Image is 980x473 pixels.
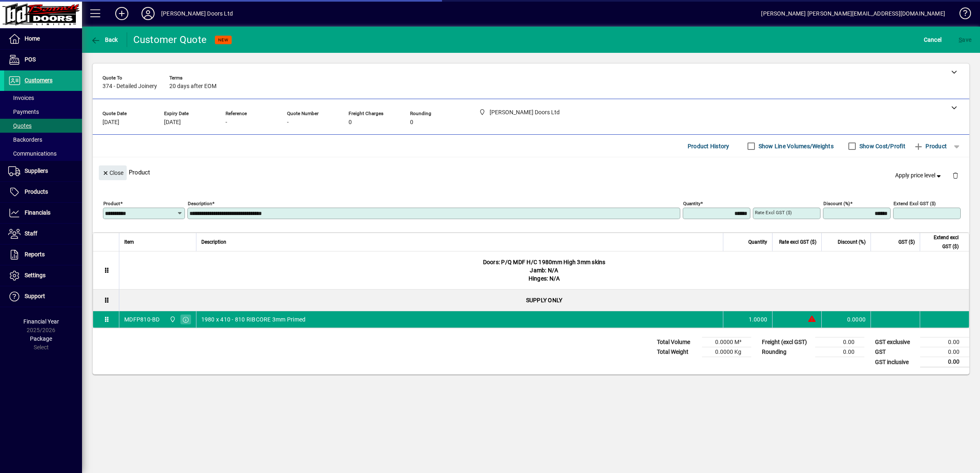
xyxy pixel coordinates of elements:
label: Show Cost/Profit [858,142,905,150]
a: Financials [4,203,82,223]
span: Extend excl GST ($) [925,233,959,251]
button: Back [89,32,120,47]
div: MDFP810-BD [124,315,160,324]
a: Reports [4,244,82,265]
span: Financial Year [23,318,59,325]
a: Staff [4,224,82,244]
mat-label: Extend excl GST ($) [893,201,936,206]
span: Settings [25,272,46,278]
span: Package [30,335,52,342]
span: Back [91,36,118,43]
span: Financials [25,209,50,216]
span: Close [102,166,123,180]
a: Home [4,29,82,49]
button: Delete [946,165,965,185]
span: Product [914,140,947,153]
app-page-header-button: Back [82,32,127,47]
div: SUPPLY ONLY [119,290,969,311]
td: Total Volume [653,337,702,347]
div: Doors: P/Q MDF H/C 1980mm High 3mm skins Jamb: N/A Hinges: N/A [119,251,969,289]
span: Quantity [748,238,767,247]
app-page-header-button: Delete [946,172,965,179]
td: 0.00 [920,357,969,367]
span: Rate excl GST ($) [779,238,816,247]
mat-label: Quantity [683,201,700,206]
mat-label: Discount (%) [823,201,850,206]
span: Products [25,188,48,195]
span: Payments [8,109,39,115]
a: Knowledge Base [953,2,970,28]
span: Invoices [8,95,34,101]
td: GST [871,347,920,357]
span: NEW [218,37,228,43]
td: 0.00 [920,347,969,357]
td: 0.0000 M³ [702,337,751,347]
a: Settings [4,265,82,286]
span: Reports [25,251,45,258]
span: ave [959,33,971,46]
td: 0.0000 [821,311,871,328]
span: S [959,36,962,43]
a: Suppliers [4,161,82,181]
span: Bennett Doors Ltd [167,315,177,324]
span: Home [25,35,40,42]
span: 0 [410,119,413,126]
div: Customer Quote [133,33,207,46]
span: 0 [349,119,352,126]
button: Save [957,32,973,47]
mat-label: Product [103,201,120,206]
td: GST exclusive [871,337,920,347]
span: [DATE] [103,119,119,126]
button: Close [99,165,127,180]
button: Apply price level [892,168,946,183]
div: [PERSON_NAME] [PERSON_NAME][EMAIL_ADDRESS][DOMAIN_NAME] [761,7,945,20]
span: Communications [8,150,57,157]
a: Communications [4,147,82,161]
a: Products [4,182,82,202]
span: Customers [25,77,52,84]
td: 0.0000 Kg [702,347,751,357]
span: Backorders [8,136,42,143]
span: GST ($) [898,238,915,247]
a: Payments [4,105,82,119]
td: 0.00 [815,347,864,357]
td: 0.00 [815,337,864,347]
button: Product History [684,139,733,154]
mat-label: Rate excl GST ($) [755,210,792,215]
a: Quotes [4,119,82,133]
mat-label: Description [188,201,212,206]
span: Item [124,238,134,247]
span: Product History [688,140,729,153]
div: [PERSON_NAME] Doors Ltd [161,7,233,20]
span: - [287,119,289,126]
a: POS [4,50,82,70]
span: Support [25,293,45,299]
a: Invoices [4,91,82,105]
span: 374 - Detailed Joinery [103,83,157,90]
td: Freight (excl GST) [758,337,815,347]
span: Suppliers [25,167,48,174]
span: Quotes [8,122,32,129]
span: Description [201,238,226,247]
app-page-header-button: Close [97,169,129,176]
label: Show Line Volumes/Weights [757,142,834,150]
span: 1980 x 410 - 810 RIBCORE 3mm Primed [201,315,306,324]
span: Discount (%) [838,238,866,247]
div: Product [93,157,969,187]
span: 20 days after EOM [169,83,217,90]
a: Support [4,286,82,307]
span: 1.0000 [749,315,768,324]
button: Cancel [922,32,944,47]
a: Backorders [4,133,82,147]
button: Product [909,139,951,154]
td: Total Weight [653,347,702,357]
td: GST inclusive [871,357,920,367]
button: Add [109,6,135,21]
button: Profile [135,6,161,21]
td: 0.00 [920,337,969,347]
span: [DATE] [164,119,181,126]
span: POS [25,56,36,63]
td: Rounding [758,347,815,357]
span: Cancel [924,33,942,46]
span: Apply price level [895,171,943,180]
